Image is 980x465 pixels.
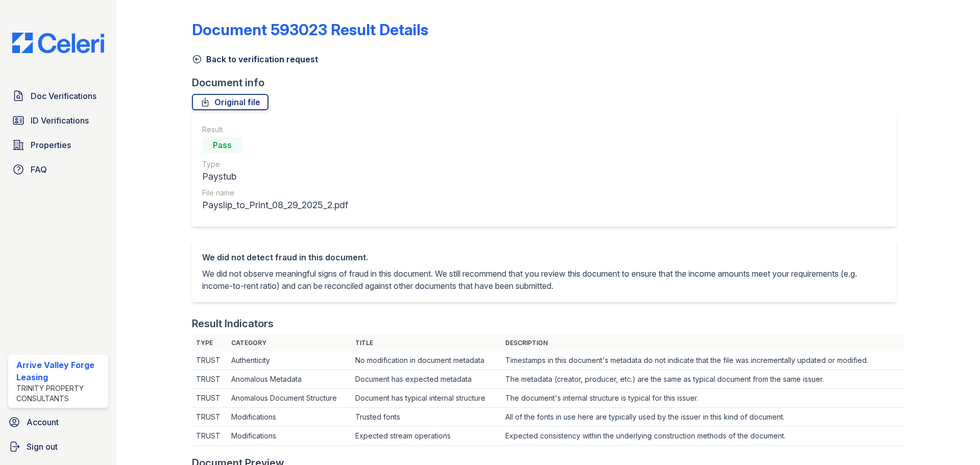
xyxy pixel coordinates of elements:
[351,408,501,427] td: Trusted fonts
[8,135,108,155] a: Properties
[4,436,112,457] a: Sign out
[351,389,501,408] td: Document has typical internal structure
[202,137,243,153] div: Pass
[351,370,501,389] td: Document has expected metadata
[4,412,112,432] a: Account
[31,139,71,151] span: Properties
[31,114,89,127] span: ID Verifications
[192,389,228,408] td: TRUST
[31,163,47,176] span: FAQ
[27,440,58,453] span: Sign out
[192,76,904,90] div: Document info
[937,424,970,455] iframe: chat widget
[192,94,268,110] a: Original file
[501,389,904,408] td: The document's internal structure is typical for this issuer.
[192,53,318,65] a: Back to verification request
[227,389,351,408] td: Anomalous Document Structure
[16,383,104,404] div: Trinity Property Consultants
[202,188,348,198] div: File name
[202,159,348,169] div: Type
[501,335,904,351] th: Description
[202,169,348,184] div: Paystub
[8,110,108,131] a: ID Verifications
[192,20,428,39] a: Document 593023 Result Details
[227,351,351,370] td: Authenticity
[227,335,351,351] th: Category
[202,198,348,212] div: Payslip_to_Print_08_29_2025_2.pdf
[16,359,104,383] div: Arrive Valley Forge Leasing
[31,90,96,102] span: Doc Verifications
[227,427,351,446] td: Modifications
[4,33,112,53] img: CE_Logo_Blue-a8612792a0a2168367f1c8372b55b34899dd931a85d93a1a3d3e32e68fde9ad4.png
[27,416,59,428] span: Account
[202,267,886,292] p: We did not observe meaningful signs of fraud in this document. We still recommend that you review...
[8,159,108,180] a: FAQ
[192,335,228,351] th: Type
[192,427,228,446] td: TRUST
[501,427,904,446] td: Expected consistency within the underlying construction methods of the document.
[501,408,904,427] td: All of the fonts in use here are typically used by the issuer in this kind of document.
[351,335,501,351] th: Title
[202,125,348,135] div: Result
[192,408,228,427] td: TRUST
[192,316,274,331] div: Result Indicators
[227,370,351,389] td: Anomalous Metadata
[8,86,108,106] a: Doc Verifications
[202,251,886,263] div: We did not detect fraud in this document.
[501,370,904,389] td: The metadata (creator, producer, etc.) are the same as typical document from the same issuer.
[351,351,501,370] td: No modification in document metadata
[192,351,228,370] td: TRUST
[227,408,351,427] td: Modifications
[501,351,904,370] td: Timestamps in this document's metadata do not indicate that the file was incrementally updated or...
[192,370,228,389] td: TRUST
[351,427,501,446] td: Expected stream operations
